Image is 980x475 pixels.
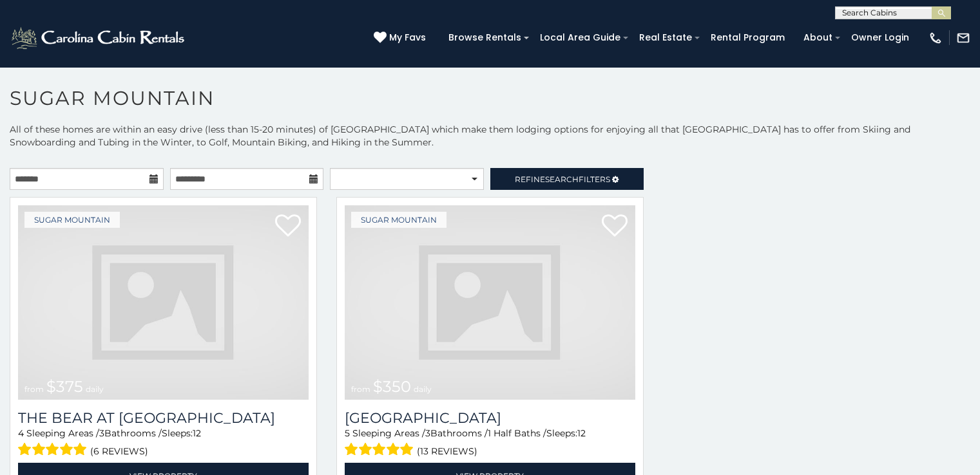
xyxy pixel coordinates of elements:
a: Real Estate [633,28,698,48]
span: 12 [577,427,586,439]
span: from [351,384,370,394]
a: from $375 daily [18,205,309,400]
a: Browse Rentals [442,28,528,48]
span: 3 [425,427,430,439]
span: My Favs [389,31,426,44]
span: (13 reviews) [417,443,477,460]
a: The Bear At [GEOGRAPHIC_DATA] [18,409,309,427]
a: Sugar Mountain [24,212,120,228]
span: 4 [18,427,24,439]
img: dummy-image.jpg [345,205,635,400]
h3: The Bear At Sugar Mountain [18,409,309,427]
a: from $350 daily [345,205,635,400]
a: Owner Login [845,28,916,48]
span: daily [86,384,104,394]
span: (6 reviews) [90,443,148,460]
div: Sleeping Areas / Bathrooms / Sleeps: [345,427,635,460]
img: phone-regular-white.png [928,31,943,45]
span: 5 [345,427,350,439]
span: $350 [373,377,411,396]
span: 12 [193,427,201,439]
div: Sleeping Areas / Bathrooms / Sleeps: [18,427,309,460]
span: Search [545,174,579,184]
h3: Grouse Moor Lodge [345,409,635,427]
a: Add to favorites [275,213,301,240]
img: White-1-2.png [10,25,188,51]
a: Local Area Guide [533,28,627,48]
span: daily [414,384,432,394]
span: 1 Half Baths / [488,427,546,439]
img: mail-regular-white.png [956,31,970,45]
span: $375 [46,377,83,396]
img: dummy-image.jpg [18,205,309,400]
span: 3 [99,427,104,439]
span: from [24,384,44,394]
a: [GEOGRAPHIC_DATA] [345,409,635,427]
a: About [797,28,839,48]
a: Add to favorites [602,213,628,240]
a: Sugar Mountain [351,212,447,228]
span: Refine Filters [515,174,610,184]
a: My Favs [374,31,429,45]
a: Rental Program [704,28,791,48]
a: RefineSearchFilters [490,168,644,190]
